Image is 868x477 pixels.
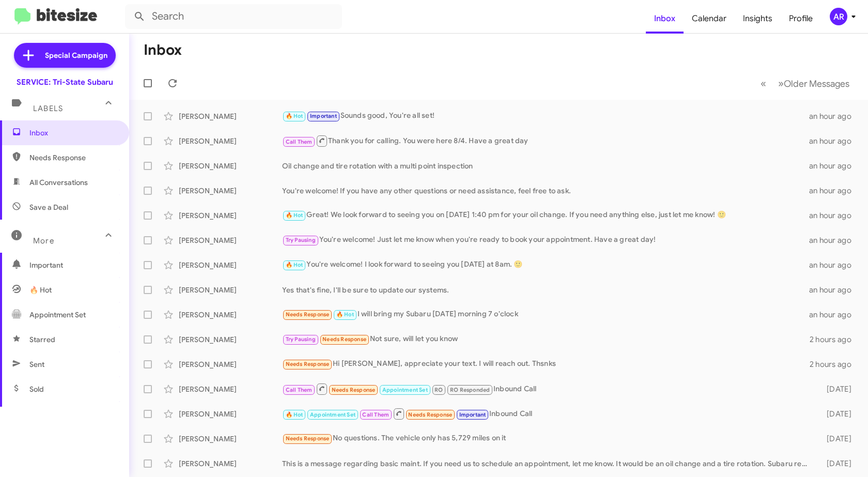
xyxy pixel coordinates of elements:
[179,384,282,394] div: [PERSON_NAME]
[755,73,856,94] nav: Page navigation example
[809,285,860,295] div: an hour ago
[282,458,812,469] div: This is a message regarding basic maint. If you need us to schedule an appointment, let me know. ...
[282,134,809,147] div: Thank you for calling. You were here 8/4. Have a great day
[286,387,313,393] span: Call Them
[29,285,52,295] span: 🔥 Hot
[821,8,857,25] button: AR
[772,73,856,94] button: Next
[332,387,376,393] span: Needs Response
[45,50,107,60] span: Special Campaign
[812,458,860,469] div: [DATE]
[282,259,809,271] div: You're welcome! I look forward to seeing you [DATE] at 8am. 🙂
[282,186,809,196] div: You're welcome! If you have any other questions or need assistance, feel free to ask.
[286,435,330,442] span: Needs Response
[286,411,303,418] span: 🔥 Hot
[286,113,303,119] span: 🔥 Hot
[179,334,282,345] div: [PERSON_NAME]
[179,458,282,469] div: [PERSON_NAME]
[310,113,337,119] span: Important
[179,260,282,270] div: [PERSON_NAME]
[282,110,809,122] div: Sounds good, You're all set!
[286,237,316,243] span: Try Pausing
[286,311,330,318] span: Needs Response
[29,177,88,188] span: All Conversations
[809,161,860,171] div: an hour ago
[179,359,282,370] div: [PERSON_NAME]
[144,42,182,58] h1: Inbox
[179,210,282,221] div: [PERSON_NAME]
[33,104,63,113] span: Labels
[286,336,316,343] span: Try Pausing
[282,333,810,345] div: Not sure, will let you know
[830,8,847,25] div: AR
[646,4,684,34] a: Inbox
[450,387,490,393] span: RO Responded
[125,4,342,29] input: Search
[286,212,303,219] span: 🔥 Hot
[282,309,809,320] div: I will bring my Subaru [DATE] morning 7 o'clock
[336,311,354,318] span: 🔥 Hot
[286,261,303,268] span: 🔥 Hot
[179,161,282,171] div: [PERSON_NAME]
[362,411,389,418] span: Call Them
[282,433,812,444] div: No questions. The vehicle only has 5,729 miles on it
[810,359,860,370] div: 2 hours ago
[14,43,116,68] a: Special Campaign
[809,310,860,320] div: an hour ago
[179,136,282,146] div: [PERSON_NAME]
[809,235,860,245] div: an hour ago
[282,209,809,221] div: Great! We look forward to seeing you on [DATE] 1:40 pm for your oil change. If you need anything ...
[282,382,812,395] div: Inbound Call
[810,334,860,345] div: 2 hours ago
[286,361,330,367] span: Needs Response
[29,384,44,394] span: Sold
[459,411,486,418] span: Important
[179,409,282,419] div: [PERSON_NAME]
[33,236,54,245] span: More
[322,336,366,343] span: Needs Response
[809,260,860,270] div: an hour ago
[778,77,784,90] span: »
[735,4,781,34] a: Insights
[29,334,55,345] span: Starred
[179,434,282,444] div: [PERSON_NAME]
[179,310,282,320] div: [PERSON_NAME]
[812,434,860,444] div: [DATE]
[282,407,812,420] div: Inbound Call
[809,111,860,121] div: an hour ago
[282,234,809,246] div: You're welcome! Just let me know when you're ready to book your appointment. Have a great day!
[809,186,860,196] div: an hour ago
[29,202,68,212] span: Save a Deal
[179,235,282,245] div: [PERSON_NAME]
[310,411,355,418] span: Appointment Set
[29,152,117,163] span: Needs Response
[784,78,849,89] span: Older Messages
[812,384,860,394] div: [DATE]
[286,139,313,145] span: Call Them
[684,4,735,34] a: Calendar
[282,285,809,295] div: Yes that's fine, I'll be sure to update our systems.
[29,310,86,320] span: Appointment Set
[382,387,428,393] span: Appointment Set
[29,260,117,270] span: Important
[29,128,117,138] span: Inbox
[781,4,821,34] a: Profile
[17,77,113,87] div: SERVICE: Tri-State Subaru
[408,411,452,418] span: Needs Response
[179,111,282,121] div: [PERSON_NAME]
[754,73,772,94] button: Previous
[435,387,443,393] span: RO
[812,409,860,419] div: [DATE]
[282,161,809,171] div: Oil change and tire rotation with a multi point inspection
[761,77,766,90] span: «
[809,210,860,221] div: an hour ago
[179,186,282,196] div: [PERSON_NAME]
[29,359,44,370] span: Sent
[282,358,810,370] div: Hi [PERSON_NAME], appreciate your text. I will reach out. Thsnks
[179,285,282,295] div: [PERSON_NAME]
[809,136,860,146] div: an hour ago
